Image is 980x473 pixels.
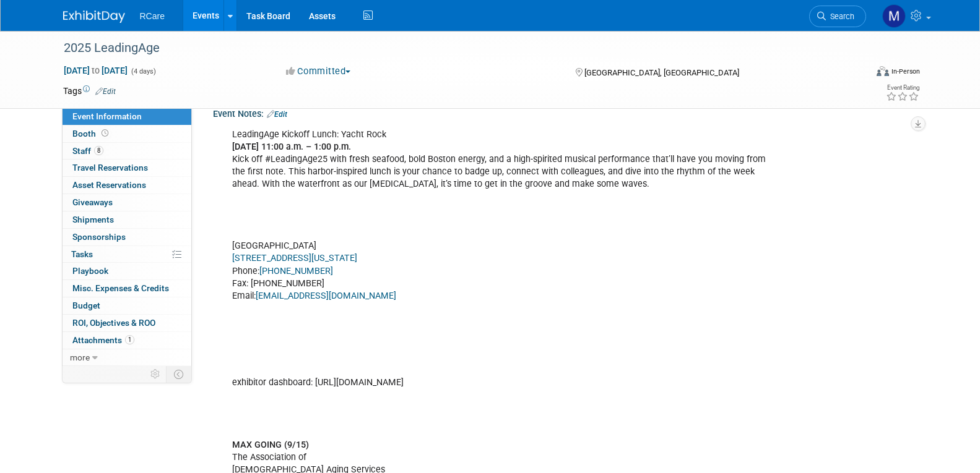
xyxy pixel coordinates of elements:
a: Edit [267,110,287,119]
a: Giveaways [63,194,191,211]
a: Playbook [63,263,191,279]
b: MAX GOING (9/15) [232,440,309,450]
div: Event Format [793,64,921,83]
span: Staff [72,146,103,156]
div: Event Rating [886,85,919,91]
span: Budget [72,300,100,310]
a: Sponsorships [63,229,191,245]
span: Tasks [71,249,93,259]
b: [DATE] 11:00 a.m. [232,142,303,152]
a: more [63,349,191,366]
a: ROI, Objectives & ROO [63,315,191,331]
span: to [90,66,102,75]
span: 1 [125,335,134,344]
a: [STREET_ADDRESS][US_STATE] [232,253,357,263]
b: – [306,142,311,152]
span: Booth [72,129,111,138]
a: [EMAIL_ADDRESS][DOMAIN_NAME] [256,291,396,301]
td: Tags [63,85,116,97]
span: [GEOGRAPHIC_DATA], [GEOGRAPHIC_DATA] [584,68,739,77]
img: maxim kowal [882,4,906,28]
span: 8 [94,146,103,155]
span: Event Information [72,111,142,121]
td: Toggle Event Tabs [166,366,191,382]
a: Asset Reservations [63,177,191,194]
button: Committed [282,65,355,78]
a: Edit [95,87,116,96]
span: Playbook [72,266,108,276]
a: Event Information [63,108,191,125]
span: Asset Reservations [72,180,146,190]
a: Attachments1 [63,332,191,349]
img: Format-Inperson.png [877,66,889,76]
a: Tasks [63,246,191,263]
a: Misc. Expenses & Credits [63,280,191,297]
span: Misc. Expenses & Credits [72,283,169,293]
a: Search [809,6,866,27]
span: Booth not reserved yet [99,129,111,138]
div: 2025 LeadingAge [59,37,848,59]
a: Budget [63,297,191,314]
span: Sponsorships [72,232,126,242]
span: RCare [140,11,165,21]
span: Attachments [72,335,134,345]
span: [DATE] [DATE] [63,65,128,76]
span: Travel Reservations [72,163,148,173]
span: ROI, Objectives & ROO [72,318,155,328]
span: Shipments [72,215,114,224]
a: Travel Reservations [63,160,191,176]
a: Staff8 [63,143,191,160]
div: In-Person [891,67,920,76]
a: [PHONE_NUMBER] [259,266,333,276]
a: Booth [63,126,191,142]
img: ExhibitDay [63,11,125,23]
b: 1:00 p.m. [314,142,351,152]
a: Shipments [63,211,191,228]
span: Search [826,12,854,21]
span: more [70,352,90,362]
span: (4 days) [130,67,156,75]
td: Personalize Event Tab Strip [145,366,167,382]
div: Event Notes: [213,104,917,121]
span: Giveaways [72,197,113,207]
